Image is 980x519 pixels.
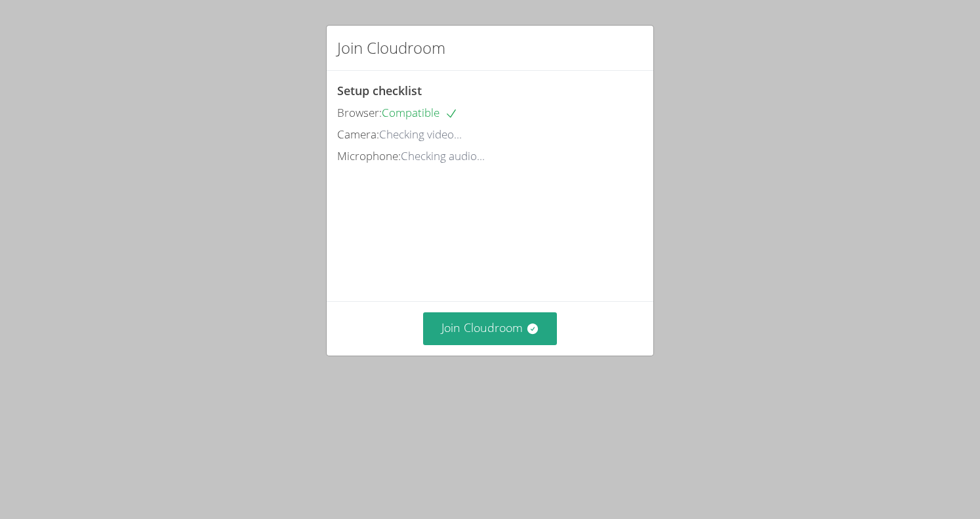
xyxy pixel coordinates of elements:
span: Setup checklist [337,83,422,98]
span: Camera: [337,127,379,142]
span: Microphone: [337,148,401,163]
span: Checking audio... [401,148,485,163]
span: Compatible [382,105,458,120]
button: Join Cloudroom [423,312,558,344]
span: Checking video... [379,127,462,142]
span: Browser: [337,105,382,120]
h2: Join Cloudroom [337,36,445,60]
